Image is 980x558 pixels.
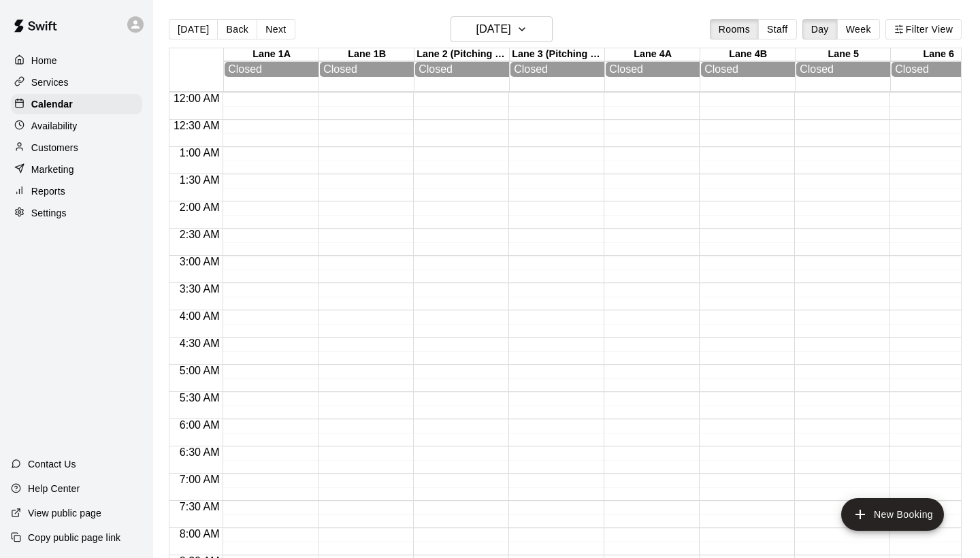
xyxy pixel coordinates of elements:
span: 1:00 AM [176,147,223,159]
button: [DATE] [169,19,218,39]
span: 3:00 AM [176,256,223,267]
button: Filter View [885,19,962,39]
div: Lane 2 (Pitching Only) [414,48,510,61]
p: Calendar [31,97,73,111]
span: 4:30 AM [176,338,223,349]
div: Closed [323,63,410,76]
a: Marketing [11,159,142,180]
p: Reports [31,184,65,198]
button: Week [837,19,880,39]
div: Lane 1B [319,48,414,61]
p: Contact Us [28,457,76,471]
span: 7:00 AM [176,474,223,485]
div: Lane 4B [700,48,796,61]
a: Calendar [11,94,142,114]
p: Customers [31,141,78,154]
p: Marketing [31,163,74,176]
span: 2:30 AM [176,229,223,240]
a: Home [11,50,142,71]
p: Copy public page link [28,531,120,544]
p: Help Center [28,482,80,495]
span: 7:30 AM [176,501,223,512]
span: 2:00 AM [176,201,223,213]
div: Closed [419,63,506,76]
span: 8:00 AM [176,528,223,540]
button: Back [217,19,257,39]
p: Availability [31,119,78,133]
span: 5:00 AM [176,365,223,376]
span: 6:00 AM [176,419,223,431]
a: Services [11,72,142,93]
h6: [DATE] [476,20,511,39]
button: add [841,498,944,531]
div: Lane 4A [605,48,700,61]
button: [DATE] [451,16,553,42]
a: Settings [11,203,142,223]
button: Day [802,19,838,39]
span: 12:00 AM [170,93,223,104]
div: Closed [228,63,315,76]
div: Lane 5 [796,48,891,61]
div: Closed [800,63,887,76]
p: View public page [28,506,101,520]
span: 5:30 AM [176,392,223,404]
span: 1:30 AM [176,174,223,186]
a: Reports [11,181,142,201]
p: Settings [31,206,67,220]
span: 12:30 AM [170,120,223,131]
a: Availability [11,116,142,136]
div: Closed [514,63,601,76]
span: 4:00 AM [176,310,223,322]
p: Services [31,76,69,89]
div: Closed [704,63,791,76]
div: Closed [609,63,696,76]
span: 3:30 AM [176,283,223,295]
p: Home [31,54,57,67]
button: Staff [758,19,797,39]
button: Rooms [710,19,759,39]
span: 6:30 AM [176,446,223,458]
button: Next [257,19,295,39]
a: Customers [11,137,142,158]
div: Lane 3 (Pitching Only) [510,48,605,61]
div: Lane 1A [224,48,319,61]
